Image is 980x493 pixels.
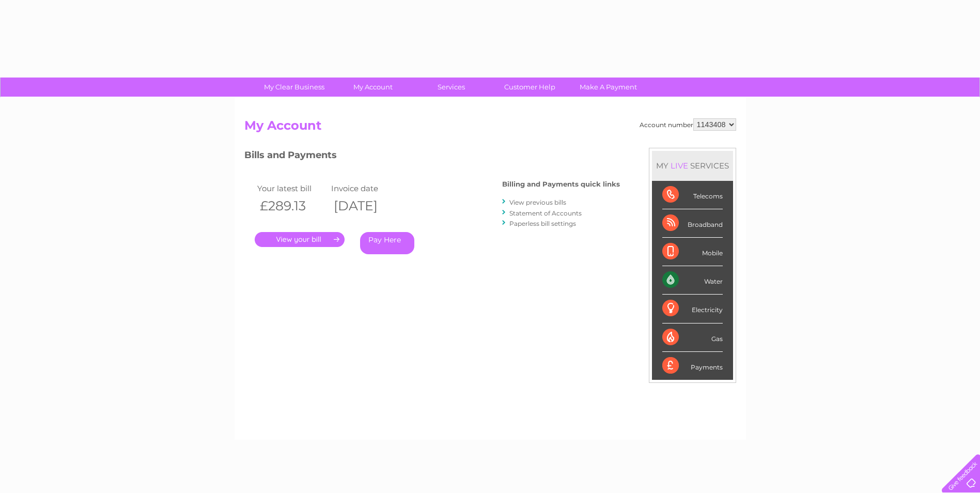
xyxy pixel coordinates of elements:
[329,195,403,217] th: [DATE]
[244,148,620,166] h3: Bills and Payments
[360,232,414,254] a: Pay Here
[662,295,723,323] div: Electricity
[509,198,566,206] a: View previous bills
[662,323,723,352] div: Gas
[662,352,723,380] div: Payments
[509,220,576,227] a: Paperless bill settings
[255,195,329,217] th: £289.13
[652,151,733,180] div: MY SERVICES
[662,238,723,266] div: Mobile
[662,209,723,238] div: Broadband
[252,78,337,97] a: My Clear Business
[502,180,620,188] h4: Billing and Payments quick links
[509,209,582,217] a: Statement of Accounts
[255,232,345,247] a: .
[640,118,736,131] div: Account number
[487,78,572,97] a: Customer Help
[330,78,415,97] a: My Account
[566,78,651,97] a: Make A Payment
[329,181,403,195] td: Invoice date
[244,118,736,138] h2: My Account
[409,78,494,97] a: Services
[668,161,690,171] div: LIVE
[662,266,723,295] div: Water
[662,181,723,209] div: Telecoms
[255,181,329,195] td: Your latest bill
